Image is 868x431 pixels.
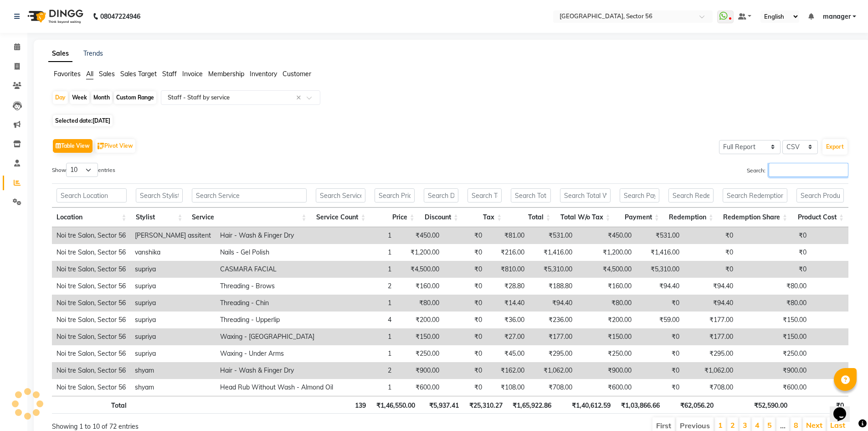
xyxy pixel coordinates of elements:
[487,261,529,278] td: ₹810.00
[636,278,684,295] td: ₹94.40
[811,379,866,396] td: ₹0
[718,396,792,414] th: ₹52,590.00
[830,421,845,430] a: Last
[577,328,636,345] td: ₹150.00
[684,227,738,244] td: ₹0
[216,345,338,362] td: Waxing - Under Arms
[636,244,684,261] td: ₹1,416.00
[192,188,307,203] input: Search Service
[216,261,338,278] td: CASMARA FACIAL
[396,244,444,261] td: ₹1,200.00
[738,227,811,244] td: ₹0
[396,261,444,278] td: ₹4,500.00
[487,362,529,379] td: ₹162.00
[811,227,866,244] td: ₹0
[216,278,338,295] td: Threading - Brows
[668,188,714,203] input: Search Redemption
[684,379,738,396] td: ₹708.00
[338,312,396,328] td: 4
[792,396,848,414] th: ₹0
[53,139,92,153] button: Table View
[424,188,458,203] input: Search Discount
[811,328,866,345] td: ₹0
[396,295,444,312] td: ₹80.00
[95,139,135,153] button: Pivot View
[130,345,216,362] td: supriya
[636,328,684,345] td: ₹0
[506,208,555,227] th: Total: activate to sort column ascending
[664,396,719,414] th: ₹62,056.20
[811,312,866,328] td: ₹0
[487,227,529,244] td: ₹81.00
[738,295,811,312] td: ₹80.00
[216,312,338,328] td: Threading - Upperlip
[187,208,311,227] th: Service: activate to sort column ascending
[577,244,636,261] td: ₹1,200.00
[396,362,444,379] td: ₹900.00
[52,312,130,328] td: Noi tre Salon, Sector 56
[738,261,811,278] td: ₹0
[487,379,529,396] td: ₹108.00
[529,345,577,362] td: ₹295.00
[684,244,738,261] td: ₹0
[529,328,577,345] td: ₹177.00
[577,227,636,244] td: ₹450.00
[130,278,216,295] td: supriya
[56,188,127,203] input: Search Location
[738,278,811,295] td: ₹80.00
[311,396,370,414] th: 139
[100,4,140,29] b: 08047224946
[487,345,529,362] td: ₹45.00
[811,244,866,261] td: ₹0
[54,70,81,78] span: Favorites
[555,208,615,227] th: Total W/o Tax: activate to sort column ascending
[738,244,811,261] td: ₹0
[130,295,216,312] td: supriya
[463,396,507,414] th: ₹25,310.27
[767,421,772,430] a: 5
[636,379,684,396] td: ₹0
[529,312,577,328] td: ₹236.00
[529,261,577,278] td: ₹5,310.00
[811,345,866,362] td: ₹0
[130,261,216,278] td: supriya
[444,312,487,328] td: ₹0
[250,70,277,78] span: Inventory
[338,261,396,278] td: 1
[615,208,664,227] th: Payment: activate to sort column ascending
[130,362,216,379] td: shyam
[636,295,684,312] td: ₹0
[738,312,811,328] td: ₹150.00
[723,188,787,203] input: Search Redemption Share
[830,395,859,422] iframe: chat widget
[130,328,216,345] td: supriya
[52,227,130,244] td: Noi tre Salon, Sector 56
[487,312,529,328] td: ₹36.00
[507,396,556,414] th: ₹1,65,922.86
[684,295,738,312] td: ₹94.40
[577,312,636,328] td: ₹200.00
[86,70,93,78] span: All
[162,70,177,78] span: Staff
[91,91,112,104] div: Month
[92,117,110,124] span: [DATE]
[718,421,723,430] a: 1
[70,91,89,104] div: Week
[419,208,463,227] th: Discount: activate to sort column ascending
[130,244,216,261] td: vanshika
[131,208,187,227] th: Stylist: activate to sort column ascending
[444,345,487,362] td: ₹0
[338,295,396,312] td: 1
[216,328,338,345] td: Waxing - [GEOGRAPHIC_DATA]
[684,261,738,278] td: ₹0
[48,46,72,62] a: Sales
[53,115,113,126] span: Selected date:
[52,261,130,278] td: Noi tre Salon, Sector 56
[467,188,502,203] input: Search Tax
[130,379,216,396] td: shyam
[444,261,487,278] td: ₹0
[487,244,529,261] td: ₹216.00
[296,93,304,103] span: Clear all
[370,396,419,414] th: ₹1,46,550.00
[52,345,130,362] td: Noi tre Salon, Sector 56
